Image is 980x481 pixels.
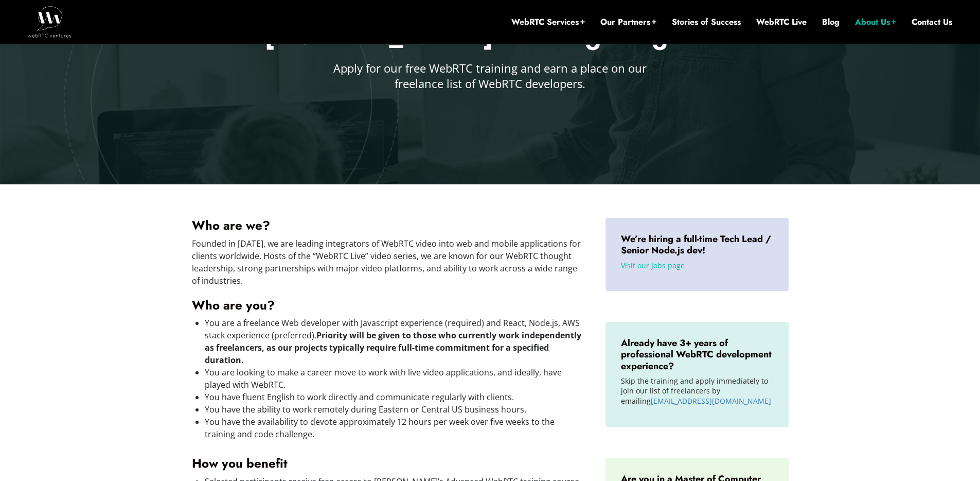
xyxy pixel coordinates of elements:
[822,16,840,28] a: Blog
[621,232,771,257] strong: We’re hiring a full-time Tech Lead / Senior Node.js dev!
[192,456,585,471] h4: How you benefit
[672,16,741,28] a: Stories of Success
[205,391,585,403] li: You have fluent English to work directly and communicate regularly with clients.
[192,218,585,233] h4: Who are we?
[621,261,685,270] a: Visit our Jobs page
[621,376,773,406] p: Skip the training and apply immediately to join our list of freelancers by emailing
[600,16,656,28] a: Our Partners
[912,16,952,28] a: Contact Us
[511,16,585,28] a: WebRTC Services
[192,237,585,287] p: Founded in [DATE], we are leading integrators of WebRTC video into web and mobile applications fo...
[205,416,585,440] li: You have the availability to devote approximately 12 hours per week over five weeks to the traini...
[205,330,581,366] strong: Priority will be given to those who currently work independently as freelancers, as our projects ...
[651,396,771,406] a: [EMAIL_ADDRESS][DOMAIN_NAME]
[621,336,772,372] strong: Already have 3+ years of professional WebRTC development experience?
[250,18,731,53] h2: [DOMAIN_NAME] Training Program
[205,366,585,391] li: You are looking to make a career move to work with live video applications, and ideally, have pla...
[28,6,72,37] img: WebRTC.ventures
[756,16,807,28] a: WebRTC Live
[855,16,896,28] a: About Us
[205,403,585,416] li: You have the ability to work remotely during Eastern or Central US business hours.
[205,317,585,366] li: You are a freelance Web developer with Javascript experience (required) and React, Node.js, AWS s...
[192,298,585,313] h4: Who are you?
[310,60,671,92] p: Apply for our free WebRTC training and earn a place on our freelance list of WebRTC developers.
